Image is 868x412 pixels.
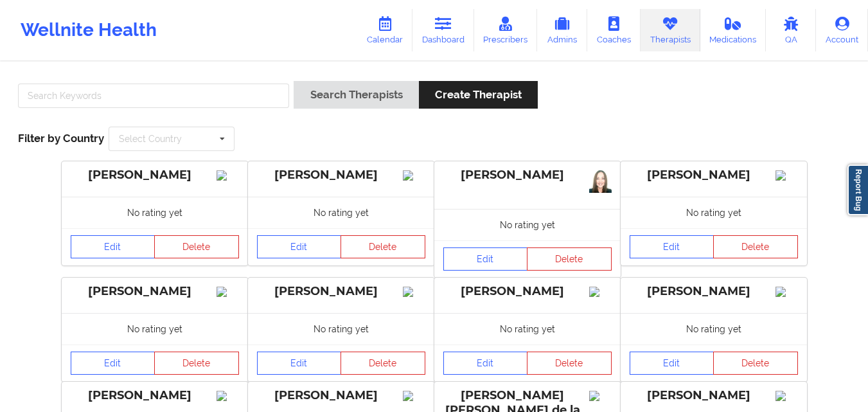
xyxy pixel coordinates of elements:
[412,9,474,51] a: Dashboard
[71,235,155,258] a: Edit
[119,134,182,143] div: Select Country
[527,352,612,375] button: Delete
[403,170,425,181] img: Image%2Fplaceholer-image.png
[257,235,342,258] a: Edit
[630,235,714,258] a: Edit
[775,170,798,181] img: Image%2Fplaceholer-image.png
[713,235,798,258] button: Delete
[816,9,868,51] a: Account
[341,235,425,258] button: Delete
[18,84,289,108] input: Search Keywords
[641,9,700,51] a: Therapists
[621,197,807,228] div: No rating yet
[62,313,248,345] div: No rating yet
[71,168,239,183] div: [PERSON_NAME]
[443,168,612,183] div: [PERSON_NAME]
[443,284,612,299] div: [PERSON_NAME]
[775,391,798,401] img: Image%2Fplaceholer-image.png
[257,352,342,375] a: Edit
[71,284,239,299] div: [PERSON_NAME]
[630,388,798,403] div: [PERSON_NAME]
[257,284,425,299] div: [PERSON_NAME]
[443,247,528,271] a: Edit
[217,287,239,297] img: Image%2Fplaceholer-image.png
[217,391,239,401] img: Image%2Fplaceholer-image.png
[589,170,612,193] img: abf20414-8f00-4ba2-a6e7-ad757038051d_1000044848.png
[589,287,612,297] img: Image%2Fplaceholer-image.png
[434,313,621,345] div: No rating yet
[443,352,528,375] a: Edit
[18,132,104,145] span: Filter by Country
[474,9,538,51] a: Prescribers
[713,352,798,375] button: Delete
[62,197,248,228] div: No rating yet
[589,391,612,401] img: Image%2Fplaceholer-image.png
[248,313,434,345] div: No rating yet
[630,168,798,183] div: [PERSON_NAME]
[630,284,798,299] div: [PERSON_NAME]
[434,209,621,240] div: No rating yet
[294,81,418,109] button: Search Therapists
[847,165,868,215] a: Report Bug
[341,352,425,375] button: Delete
[71,352,155,375] a: Edit
[248,197,434,228] div: No rating yet
[154,352,239,375] button: Delete
[700,9,766,51] a: Medications
[419,81,538,109] button: Create Therapist
[257,388,425,403] div: [PERSON_NAME]
[630,352,714,375] a: Edit
[403,391,425,401] img: Image%2Fplaceholer-image.png
[537,9,587,51] a: Admins
[527,247,612,271] button: Delete
[357,9,412,51] a: Calendar
[587,9,641,51] a: Coaches
[217,170,239,181] img: Image%2Fplaceholer-image.png
[621,313,807,345] div: No rating yet
[775,287,798,297] img: Image%2Fplaceholer-image.png
[71,388,239,403] div: [PERSON_NAME]
[257,168,425,183] div: [PERSON_NAME]
[154,235,239,258] button: Delete
[403,287,425,297] img: Image%2Fplaceholer-image.png
[766,9,816,51] a: QA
